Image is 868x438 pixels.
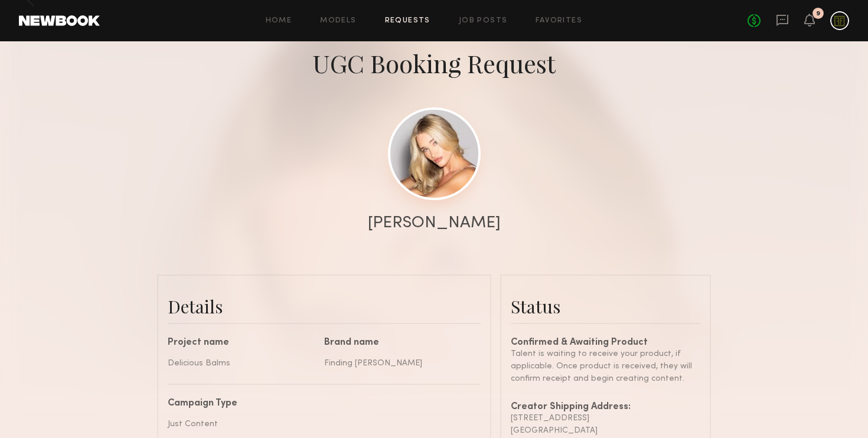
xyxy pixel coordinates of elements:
[511,295,700,318] div: Status
[511,424,700,437] div: [GEOGRAPHIC_DATA]
[385,17,430,25] a: Requests
[324,338,472,348] div: Brand name
[511,412,700,424] div: [STREET_ADDRESS]
[320,17,356,25] a: Models
[168,338,315,348] div: Project name
[168,418,472,430] div: Just Content
[511,403,700,412] div: Creator Shipping Address:
[536,17,582,25] a: Favorites
[168,399,472,408] div: Campaign Type
[816,11,820,17] div: 9
[511,338,700,348] div: Confirmed & Awaiting Product
[168,295,481,318] div: Details
[324,357,472,370] div: Finding [PERSON_NAME]
[312,47,556,80] div: UGC Booking Request
[459,17,508,25] a: Job Posts
[368,215,501,231] div: [PERSON_NAME]
[266,17,292,25] a: Home
[168,357,315,370] div: Delicious Balms
[511,348,700,385] div: Talent is waiting to receive your product, if applicable. Once product is received, they will con...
